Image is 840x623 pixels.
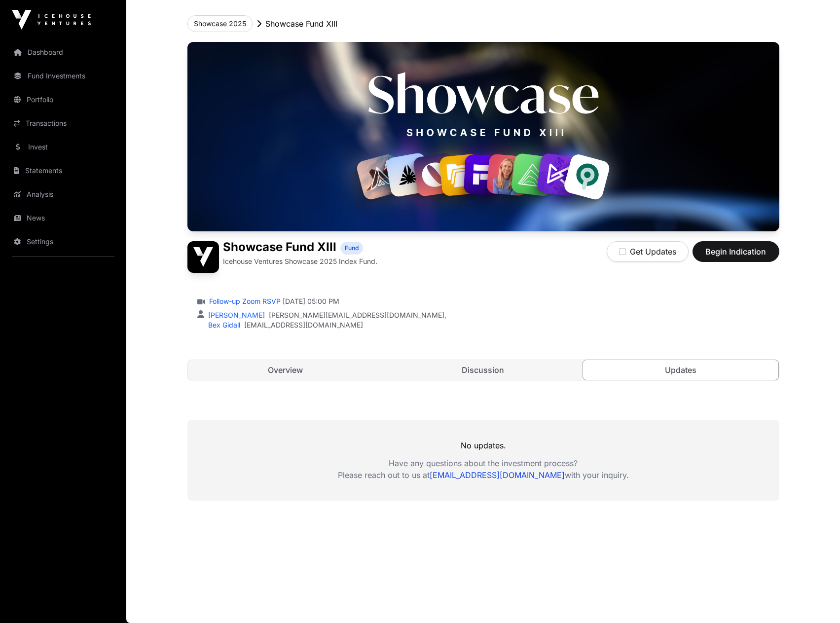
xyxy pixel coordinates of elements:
[188,360,779,380] nav: Tabs
[206,321,240,329] a: Bex Gidall
[8,89,118,110] a: Portfolio
[345,244,359,252] span: Fund
[385,360,581,380] a: Discussion
[430,470,565,480] a: [EMAIL_ADDRESS][DOMAIN_NAME]
[269,310,444,320] a: [PERSON_NAME][EMAIL_ADDRESS][DOMAIN_NAME]
[8,136,118,158] a: Invest
[244,320,363,330] a: [EMAIL_ADDRESS][DOMAIN_NAME]
[207,296,281,306] a: Follow-up Zoom RSVP
[8,231,118,253] a: Settings
[265,18,337,30] p: Showcase Fund XIII
[8,160,118,182] a: Statements
[8,112,118,134] a: Transactions
[705,246,767,257] span: Begin Indication
[607,241,689,262] button: Get Updates
[223,241,336,255] h1: Showcase Fund XIII
[187,42,779,231] img: Showcase Fund XIII
[187,420,779,501] div: No updates.
[693,241,779,262] button: Begin Indication
[206,311,265,319] a: [PERSON_NAME]
[8,207,118,229] a: News
[187,241,219,273] img: Showcase Fund XIII
[693,251,779,261] a: Begin Indication
[583,360,779,380] a: Updates
[283,296,339,306] span: [DATE] 05:00 PM
[8,183,118,205] a: Analysis
[8,41,118,63] a: Dashboard
[187,457,779,481] p: Have any questions about the investment process? Please reach out to us at with your inquiry.
[12,10,91,30] img: Icehouse Ventures Logo
[8,65,118,87] a: Fund Investments
[223,257,377,266] p: Icehouse Ventures Showcase 2025 Index Fund.
[188,360,384,380] a: Overview
[187,15,253,32] button: Showcase 2025
[791,576,840,623] iframe: Chat Widget
[206,310,446,320] div: ,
